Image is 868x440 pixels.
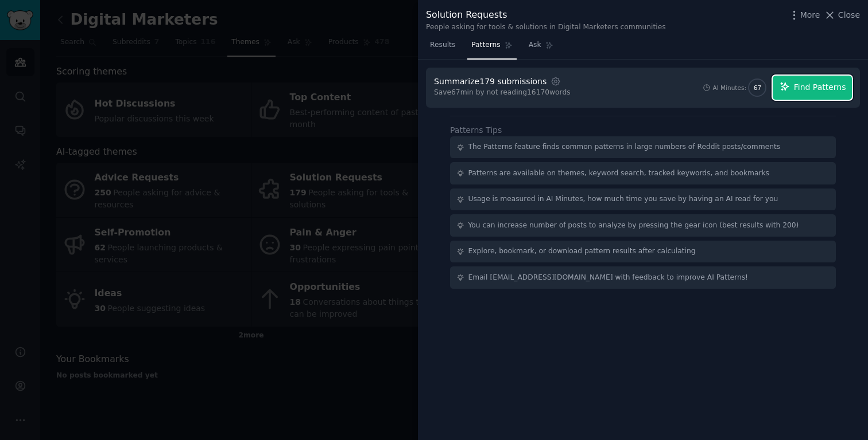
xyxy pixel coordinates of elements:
button: More [788,9,820,21]
span: More [800,9,820,21]
span: Patterns [471,40,500,50]
div: The Patterns feature finds common patterns in large numbers of Reddit posts/comments [468,142,781,152]
div: Explore, bookmark, or download pattern results after calculating [468,246,696,257]
span: Ask [529,40,541,50]
span: Find Patterns [794,81,846,93]
span: Close [838,9,860,21]
div: Save 67 min by not reading 16170 words [434,88,571,98]
div: Usage is measured in AI Minutes, how much time you save by having an AI read for you [468,194,778,205]
a: Patterns [467,36,516,60]
div: AI Minutes: [712,84,746,92]
span: 67 [754,84,761,92]
a: Results [426,36,459,60]
button: Close [824,9,860,21]
label: Patterns Tips [450,125,502,135]
div: Solution Requests [426,8,666,22]
a: Ask [525,36,557,60]
div: Email [EMAIL_ADDRESS][DOMAIN_NAME] with feedback to improve AI Patterns! [468,273,749,283]
span: Results [430,40,455,50]
button: Find Patterns [773,76,852,100]
div: Patterns are available on themes, keyword search, tracked keywords, and bookmarks [468,168,769,179]
div: People asking for tools & solutions in Digital Marketers communities [426,22,666,33]
div: You can increase number of posts to analyze by pressing the gear icon (best results with 200) [468,221,799,231]
div: Summarize 179 submissions [434,76,547,88]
